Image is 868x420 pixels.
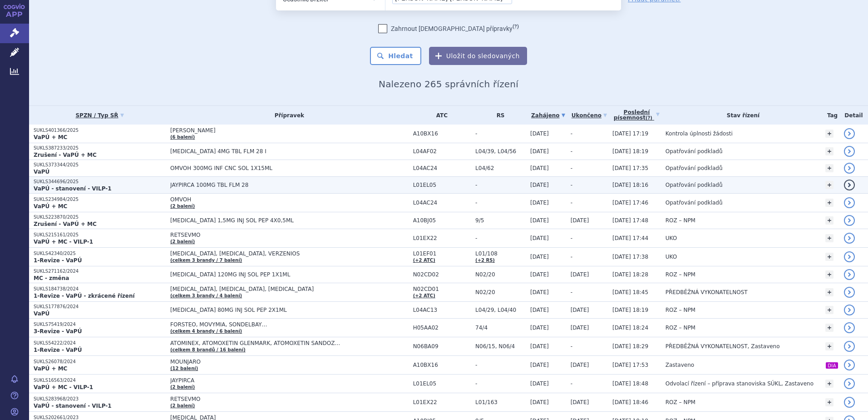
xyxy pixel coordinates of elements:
[844,180,855,190] a: detail
[571,362,589,368] span: [DATE]
[475,343,526,350] span: N06/15, N06/4
[530,182,549,188] span: [DATE]
[34,396,166,402] p: SUKLS283968/2023
[571,235,572,241] span: -
[825,380,833,388] a: +
[34,179,166,185] p: SUKLS344696/2025
[34,293,135,299] strong: 1-Revize - VaPÚ - zkrácené řízení
[34,250,166,257] p: SUKLS42340/2025
[844,287,855,298] a: detail
[666,148,723,155] span: Opatřování podkladů
[666,325,695,331] span: ROZ – NPM
[844,305,855,315] a: detail
[844,251,855,262] a: detail
[170,196,397,203] span: OMVOH
[571,380,572,387] span: -
[612,217,648,224] span: [DATE] 17:48
[413,325,471,331] span: H05AA02
[34,127,166,134] p: SUKLS401366/2025
[530,148,549,155] span: [DATE]
[170,182,397,188] span: JAYPIRCA 100MG TBL FLM 28
[475,271,526,278] span: N02/20
[170,340,397,346] span: ATOMINEX, ATOMOXETIN GLENMARK, ATOMOXETIN SANDOZ…
[413,165,471,171] span: L04AC24
[170,271,397,278] span: [MEDICAL_DATA] 120MG INJ SOL PEP 1X1ML
[34,340,166,346] p: SUKLS54222/2024
[844,128,855,139] a: detail
[530,362,549,368] span: [DATE]
[170,232,397,238] span: RETSEVMO
[612,307,648,313] span: [DATE] 18:19
[170,204,195,209] a: (2 balení)
[844,322,855,333] a: detail
[612,235,648,241] span: [DATE] 17:44
[825,164,833,172] a: +
[34,347,82,353] strong: 1-Revize - VaPÚ
[612,130,648,137] span: [DATE] 17:19
[378,24,519,33] label: Zahrnout [DEMOGRAPHIC_DATA] přípravky
[409,106,471,125] th: ATC
[34,268,166,275] p: SUKLS271162/2024
[666,271,695,278] span: ROZ – NPM
[825,147,833,155] a: +
[844,233,855,244] a: detail
[34,196,166,203] p: SUKLS234984/2025
[413,307,471,313] span: L04AC13
[475,325,526,331] span: 74/4
[34,221,97,227] strong: Zrušení - VaPÚ + MC
[413,235,471,241] span: L01EX22
[666,343,780,350] span: PŘEDBĚŽNÁ VYKONATELNOST, Zastaveno
[170,127,397,134] span: [PERSON_NAME]
[475,130,526,137] span: -
[612,399,648,405] span: [DATE] 18:46
[844,341,855,352] a: detail
[475,182,526,188] span: -
[571,343,572,350] span: -
[34,403,112,409] strong: VaPÚ - stanovení - VILP-1
[475,165,526,171] span: L04/62
[825,253,833,261] a: +
[571,200,572,206] span: -
[34,286,166,292] p: SUKLS184738/2024
[166,106,409,125] th: Přípravek
[34,321,166,328] p: SUKLS75419/2024
[571,307,589,313] span: [DATE]
[471,106,526,125] th: RS
[170,258,242,263] a: (celkem 3 brandy / 7 balení)
[34,162,166,168] p: SUKLS373344/2025
[825,288,833,296] a: +
[825,130,833,138] a: +
[170,286,397,292] span: [MEDICAL_DATA], [MEDICAL_DATA], [MEDICAL_DATA]
[379,79,518,90] span: Nalezeno 265 správních řízení
[825,306,833,314] a: +
[170,366,198,371] a: (12 balení)
[571,109,608,122] a: Ukončeno
[612,182,648,188] span: [DATE] 18:16
[821,106,839,125] th: Tag
[170,239,195,244] a: (2 balení)
[612,325,648,331] span: [DATE] 18:24
[413,130,471,137] span: A10BX16
[475,307,526,313] span: L04/29, L04/40
[475,148,526,155] span: L04/39, L04/56
[429,47,527,65] button: Uložit do sledovaných
[612,165,648,171] span: [DATE] 17:35
[666,182,723,188] span: Opatřování podkladů
[844,146,855,157] a: detail
[666,399,695,405] span: ROZ – NPM
[34,185,112,192] strong: VaPÚ - stanovení - VILP-1
[666,289,748,295] span: PŘEDBĚŽNÁ VYKONATELNOST
[844,197,855,208] a: detail
[530,200,549,206] span: [DATE]
[34,359,166,365] p: SUKLS26078/2024
[612,254,648,260] span: [DATE] 17:38
[666,362,694,368] span: Zastaveno
[413,217,471,224] span: A10BJ05
[475,258,495,263] a: (+2 RS)
[34,152,97,158] strong: Zrušení - VaPÚ + MC
[475,200,526,206] span: -
[666,380,814,387] span: Odvolací řízení – příprava stanoviska SÚKL, Zastaveno
[413,362,471,368] span: A10BX16
[170,250,397,257] span: [MEDICAL_DATA], [MEDICAL_DATA], VERZENIOS
[170,377,397,384] span: JAYPIRCA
